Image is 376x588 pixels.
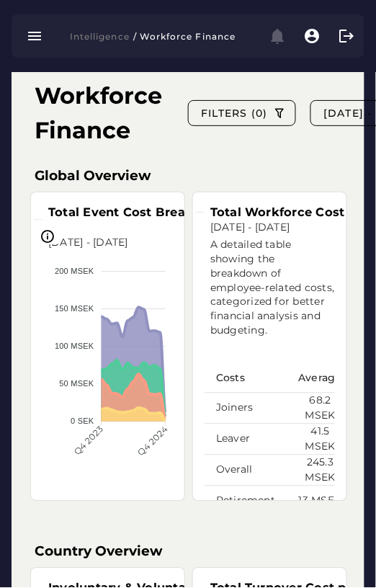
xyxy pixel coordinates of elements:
[71,417,94,426] tspan: 0 SEK
[55,267,94,276] tspan: 200 MSEK
[72,424,106,458] tspan: Q4 2023
[135,424,170,458] tspan: Q4 2024
[205,424,287,455] td: Leaver
[287,365,354,393] th: Average
[188,100,296,126] button: FILTERS (0)
[205,455,287,486] td: Overall
[35,542,341,562] h3: Country Overview
[55,342,94,351] tspan: 100 MSEK
[287,486,354,517] td: 13 MSEK
[130,26,244,46] button: / Workforce Finance
[61,26,130,46] button: Intelligence
[35,79,162,148] h1: Workforce Finance
[35,166,341,186] h3: Global Overview
[202,229,344,347] div: A detailed table showing the breakdown of employee-related costs, categorized for better financia...
[205,486,287,517] td: Retirement
[287,455,354,486] td: 245.3 MSEK
[59,380,94,388] tspan: 50 MSEK
[69,31,130,42] span: Intelligence
[200,107,268,120] span: FILTERS (0)
[205,365,287,393] th: Costs
[42,204,235,220] h3: Total Event Cost Breakdown
[287,393,354,424] td: 68.2 MSEK
[55,305,94,313] tspan: 150 MSEK
[287,424,354,455] td: 41.5 MSEK
[133,31,236,42] span: / Workforce Finance
[205,393,287,424] td: Joiners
